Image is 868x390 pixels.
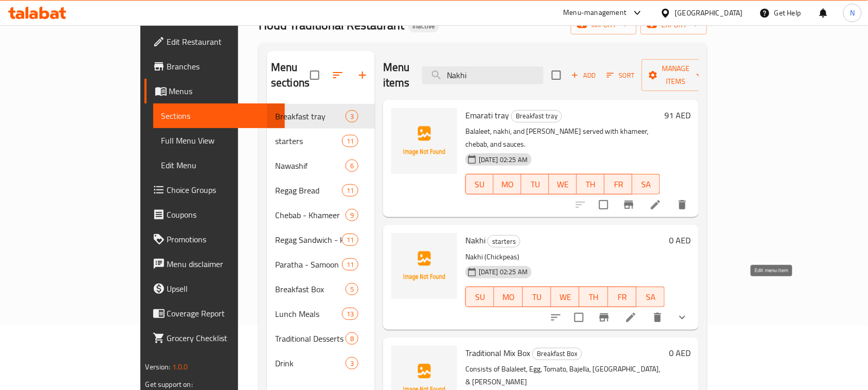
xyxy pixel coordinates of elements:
span: Sort [607,69,635,81]
button: show more [670,305,695,330]
div: starters [275,135,342,147]
span: Menu disclaimer [167,258,277,270]
span: SA [637,177,656,192]
a: Coverage Report [144,301,285,326]
span: FR [612,290,632,305]
span: Manage items [650,62,702,88]
button: MO [494,174,521,194]
span: Full Menu View [161,134,277,147]
div: items [342,234,358,246]
div: items [342,184,358,197]
a: Grocery Checklist [144,326,285,350]
a: Menu disclaimer [144,252,285,276]
div: Nawashif [275,159,346,172]
button: SU [465,287,494,307]
button: WE [551,287,580,307]
span: Coupons [167,208,277,221]
button: Branch-specific-item [592,305,617,330]
div: Paratha - Samoon11 [267,252,375,277]
input: search [422,66,544,84]
span: 1.0.0 [172,360,188,374]
span: Add [570,69,598,81]
div: Menu-management [564,7,627,19]
h6: 91 AED [664,108,691,122]
span: TU [526,177,545,192]
span: Traditional Mix Box [465,345,530,361]
span: Sort sections [325,63,350,87]
span: MO [498,290,518,305]
span: TH [584,290,604,305]
div: Inactive [408,20,439,32]
span: import [579,19,628,31]
div: Breakfast Box5 [267,277,375,302]
div: Breakfast tray [275,110,346,122]
span: Emarati tray [465,108,509,123]
div: items [346,357,358,369]
div: items [346,209,358,221]
span: [DATE] 02:25 AM [475,155,532,165]
span: Chebab - Khameer [275,209,346,221]
button: SU [465,174,494,194]
span: Grocery Checklist [167,332,277,344]
button: TH [577,174,605,194]
button: delete [645,305,670,330]
button: TU [523,287,551,307]
span: Select all sections [304,64,325,86]
button: delete [670,192,695,217]
button: Add section [350,63,375,87]
button: WE [549,174,577,194]
span: Regag Bread [275,184,342,197]
div: Traditional Desserts [275,332,346,345]
p: Nakhi (Chickpeas) [465,251,665,263]
a: Upsell [144,276,285,301]
span: 11 [342,260,358,270]
h2: Menu items [383,60,410,91]
button: MO [494,287,522,307]
h6: 0 AED [669,233,691,247]
span: Sections [161,110,277,122]
span: Branches [167,60,277,73]
span: 9 [346,210,358,220]
span: Drink [275,357,346,369]
span: Select to update [593,194,614,216]
span: export [649,19,699,31]
h6: 0 AED [669,346,691,360]
span: N [850,7,855,19]
div: items [342,258,358,271]
span: 6 [346,161,358,171]
a: Choice Groups [144,178,285,202]
button: Add [567,67,600,83]
a: Branches [144,54,285,79]
span: Edit Menu [161,159,277,171]
span: 11 [342,235,358,245]
div: Breakfast tray [511,110,562,122]
span: [DATE] 02:25 AM [475,267,532,277]
span: TH [581,177,601,192]
a: Edit Restaurant [144,29,285,54]
a: Menus [144,79,285,103]
button: TU [521,174,549,194]
div: Paratha - Samoon [275,258,342,271]
span: SU [470,290,490,305]
span: Add item [567,67,600,83]
div: Traditional Desserts8 [267,326,375,351]
span: Version: [146,360,171,374]
p: Balaleet, nakhi, and [PERSON_NAME] served with khameer, chebab, and sauces. [465,125,660,151]
span: Menus [169,85,277,97]
span: 11 [342,186,358,196]
div: items [346,159,358,172]
div: Breakfast Box [532,348,582,360]
span: SU [470,177,490,192]
div: Breakfast Box [275,283,346,295]
span: Coverage Report [167,307,277,320]
span: Regag Sandwich - khameer wrap [275,234,342,246]
div: starters [487,235,520,247]
span: Breakfast tray [512,110,562,122]
div: Regag Bread11 [267,178,375,203]
span: Choice Groups [167,184,277,196]
img: Emarati tray [391,108,457,174]
a: Edit menu item [649,199,662,211]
